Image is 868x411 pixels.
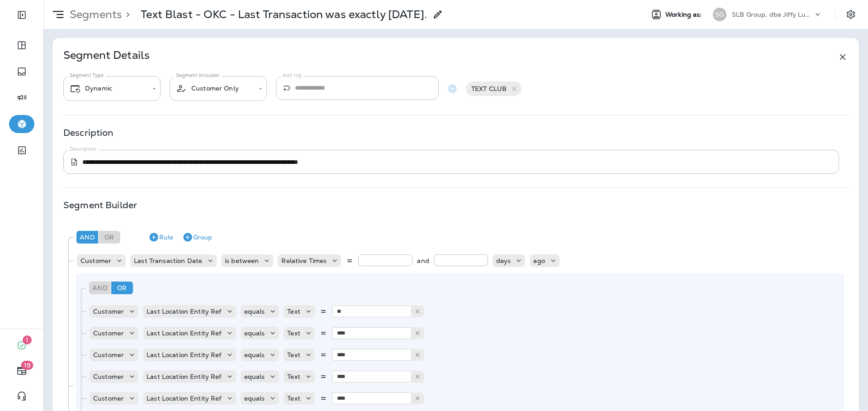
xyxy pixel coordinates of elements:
p: Customer [93,351,124,358]
label: Segment Inclusion [176,72,219,79]
button: Settings [843,6,859,23]
p: Text Blast - OKC - Last Transaction was exactly [DATE]. [141,8,427,21]
p: SLB Group, dba Jiffy Lube [732,11,813,18]
div: Or [111,282,133,294]
div: Or [99,231,120,244]
p: is between [225,257,259,264]
p: Relative Times [281,257,327,264]
p: equals [244,395,265,402]
div: And [76,231,98,244]
div: Text Blast - OKC - Last Transaction was exactly 8 Months Ago. [141,8,427,21]
p: Text [287,351,300,358]
div: SG [713,8,726,21]
p: equals [244,308,265,315]
div: TEXT CLUB [466,81,522,96]
div: Customer Only [176,83,252,94]
p: Last Location Entity Ref [147,373,221,380]
p: Text [287,330,300,337]
p: Customer [93,330,124,337]
span: 1 [23,335,32,344]
p: Description [63,129,114,136]
p: ago [533,257,545,264]
div: And [89,282,111,294]
p: Customer [93,308,124,315]
p: Last Location Entity Ref [147,351,221,358]
p: Text [287,395,300,402]
p: Text [287,308,300,315]
p: > [122,8,130,21]
p: Last Location Entity Ref [147,330,221,337]
p: and [417,254,429,267]
p: days [496,257,511,264]
button: 1 [9,336,34,354]
span: 19 [21,361,33,370]
p: equals [244,373,265,380]
label: Segment Type [70,72,104,79]
button: Group [179,230,216,244]
p: Customer [93,373,124,380]
label: Description [70,146,96,153]
p: Segments [66,8,122,21]
p: Last Location Entity Ref [147,308,221,315]
p: Text [287,373,300,380]
button: 19 [9,362,34,380]
span: Working as: [665,11,704,19]
p: Customer [81,257,111,264]
p: Segment Details [63,52,150,62]
div: Dynamic [70,83,146,94]
p: equals [244,330,265,337]
p: equals [244,351,265,358]
p: Last Location Entity Ref [147,395,221,402]
p: Last Transaction Date [134,257,202,264]
button: Rule [145,230,177,244]
p: Segment Builder [63,201,137,209]
button: Expand Sidebar [9,6,34,24]
p: Customer [93,395,124,402]
span: TEXT CLUB [466,85,512,92]
label: Add tag [282,72,302,79]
